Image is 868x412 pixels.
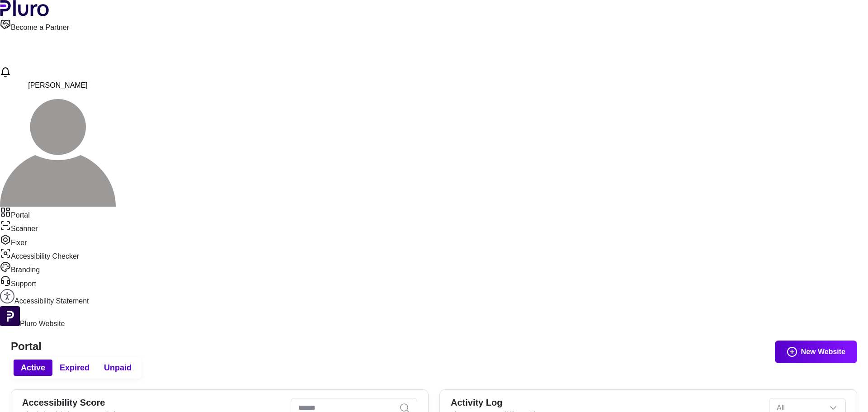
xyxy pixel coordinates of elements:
[11,340,857,353] h1: Portal
[52,360,97,376] button: Expired
[451,397,762,408] h2: Activity Log
[60,362,90,373] span: Expired
[775,341,857,363] button: New Website
[14,360,52,376] button: Active
[97,360,139,376] button: Unpaid
[22,397,283,408] h2: Accessibility Score
[21,362,45,373] span: Active
[28,81,88,89] span: [PERSON_NAME]
[104,362,132,373] span: Unpaid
